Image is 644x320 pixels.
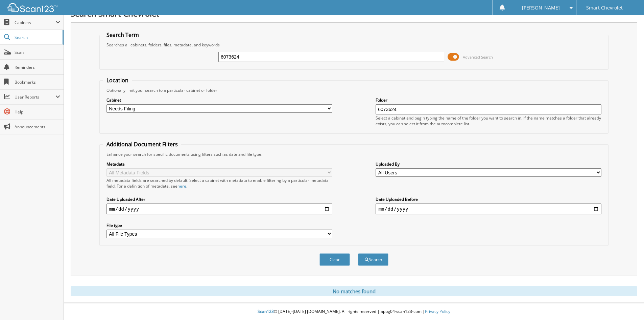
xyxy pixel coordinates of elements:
[103,151,605,157] div: Enhance your search for specific documents using filters such as date and file type.
[106,161,332,167] label: Metadata
[15,124,60,130] span: Announcements
[15,79,60,85] span: Bookmarks
[103,42,605,48] div: Searches all cabinets, folders, files, metadata, and keywords
[463,55,493,60] span: Advanced Search
[103,141,181,148] legend: Additional Document Filters
[258,308,274,314] span: Scan123
[376,204,601,214] input: end
[15,20,55,25] span: Cabinets
[106,177,332,189] div: All metadata fields are searched by default. Select a cabinet with metadata to enable filtering b...
[15,49,60,55] span: Scan
[106,204,332,214] input: start
[319,253,350,266] button: Clear
[358,253,388,266] button: Search
[71,286,637,296] div: No matches found
[15,64,60,70] span: Reminders
[15,94,55,100] span: User Reports
[522,6,560,10] span: [PERSON_NAME]
[106,97,332,103] label: Cabinet
[103,87,605,93] div: Optionally limit your search to a particular cabinet or folder
[425,308,450,314] a: Privacy Policy
[15,35,59,40] span: Search
[376,161,601,167] label: Uploaded By
[610,287,644,320] iframe: Chat Widget
[106,196,332,202] label: Date Uploaded After
[586,6,623,10] span: Smart Chevrolet
[376,196,601,202] label: Date Uploaded Before
[15,109,60,115] span: Help
[7,3,57,12] img: scan123-logo-white.svg
[106,222,332,228] label: File type
[103,31,142,39] legend: Search Term
[376,97,601,103] label: Folder
[376,115,601,127] div: Select a cabinet and begin typing the name of the folder you want to search in. If the name match...
[103,77,132,84] legend: Location
[177,183,186,189] a: here
[64,303,644,320] div: © [DATE]-[DATE] [DOMAIN_NAME]. All rights reserved | appg04-scan123-com |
